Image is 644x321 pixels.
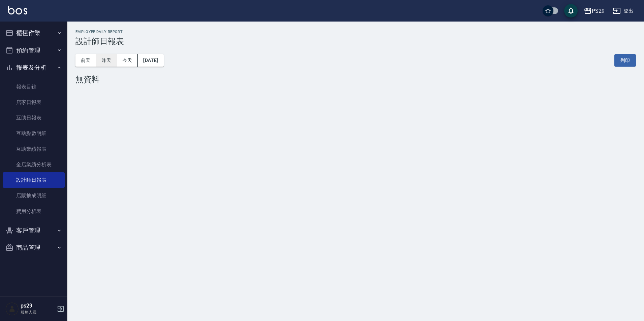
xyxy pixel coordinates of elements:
button: [DATE] [138,54,163,67]
div: PS29 [592,7,605,15]
a: 互助點數明細 [3,126,65,141]
button: 登出 [610,5,636,17]
a: 設計師日報表 [3,172,65,188]
a: 全店業績分析表 [3,157,65,172]
button: PS29 [581,4,607,18]
a: 報表目錄 [3,79,65,95]
button: 櫃檯作業 [3,24,65,42]
button: 商品管理 [3,239,65,256]
div: 無資料 [75,75,636,84]
button: 今天 [117,54,138,67]
h3: 設計師日報表 [75,37,636,46]
img: Person [5,302,19,316]
a: 店家日報表 [3,95,65,110]
button: 報表及分析 [3,59,65,76]
h5: ps29 [21,302,55,309]
p: 服務人員 [21,309,55,315]
a: 互助業績報表 [3,141,65,157]
button: save [564,4,578,17]
button: 客戶管理 [3,222,65,239]
img: Logo [8,6,27,14]
a: 互助日報表 [3,110,65,126]
h2: Employee Daily Report [75,30,636,34]
button: 列印 [614,54,636,67]
a: 店販抽成明細 [3,188,65,203]
button: 預約管理 [3,42,65,59]
a: 費用分析表 [3,204,65,219]
button: 昨天 [96,54,117,67]
button: 前天 [75,54,96,67]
